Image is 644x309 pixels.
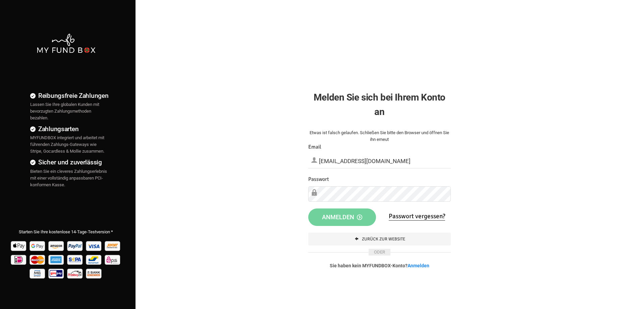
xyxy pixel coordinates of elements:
[48,239,65,253] img: Amazon
[29,239,47,253] img: Google Pay
[308,143,321,151] label: Email
[30,169,107,187] span: Bieten Sie ein cleveres Zahlungserlebnis mit einer vollständig anpassbaren PCI-konformen Kasse.
[29,253,47,266] img: Mastercard Pay
[30,102,99,120] span: Lassen Sie Ihre globalen Kunden mit bevorzugten Zahlungsmethoden bezahlen.
[308,208,376,226] button: Anmelden
[322,214,362,221] span: Anmelden
[308,262,451,269] p: Sie haben kein MYFUNDBOX-Konto?
[85,239,103,253] img: Visa
[104,239,122,253] img: Sofort Pay
[308,233,451,245] a: Zurück zur Website
[29,266,47,280] img: mb Pay
[308,129,451,143] div: Etwas ist falsch gelaufen. Schließen Sie bitte den Browser und öffnen Sie ihn erneut
[308,90,451,119] h2: Melden Sie sich bei Ihrem Konto an
[30,135,104,154] span: MYFUNDBOX integriert und arbeitet mit führenden Zahlungs-Gateways wie Stripe, Gocardless & Mollie...
[308,175,329,184] label: Passwort
[408,263,429,268] a: Anmelden
[36,33,96,54] img: mfbwhite.png
[30,157,109,167] h4: Sicher und zuverlässig
[66,266,84,280] img: p24 Pay
[10,253,28,266] img: Ideal Pay
[66,253,84,266] img: sepa Pay
[85,253,103,266] img: Bancontact Pay
[389,212,445,221] a: Passwort vergessen?
[48,266,65,280] img: giropay
[308,154,451,168] input: Email
[85,266,103,280] img: banktransfer
[66,239,84,253] img: Paypal
[48,253,65,266] img: american_express Pay
[30,91,109,101] h4: Reibungsfreie Zahlungen
[369,249,390,256] span: ODER
[30,124,109,134] h4: Zahlungsarten
[104,253,122,266] img: EPS Pay
[10,239,28,253] img: Apple Pay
